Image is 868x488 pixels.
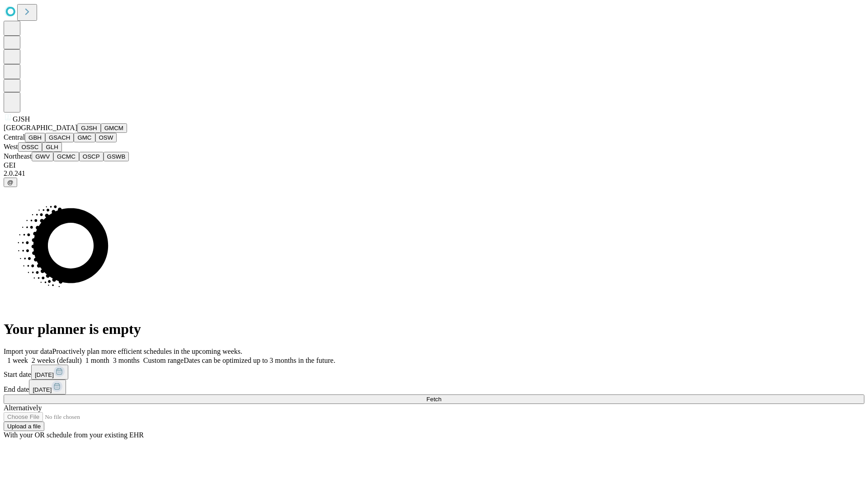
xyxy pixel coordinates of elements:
[4,422,44,431] button: Upload a file
[184,357,335,364] span: Dates can be optimized up to 3 months in the future.
[35,371,54,378] span: [DATE]
[4,124,77,131] span: [GEOGRAPHIC_DATA]
[79,152,104,161] button: OSCP
[33,386,52,393] span: [DATE]
[52,347,242,355] span: Proactively plan more efficient schedules in the upcoming weeks.
[4,404,42,412] span: Alternatively
[25,133,45,142] button: GBH
[29,380,66,394] button: [DATE]
[4,178,17,187] button: @
[32,152,53,161] button: GWV
[42,142,61,152] button: GLH
[74,133,95,142] button: GMC
[426,396,441,403] span: Fetch
[4,133,25,141] span: Central
[4,380,864,394] div: End date
[101,123,127,133] button: GMCM
[4,394,864,404] button: Fetch
[77,123,101,133] button: GJSH
[4,152,32,160] span: Northeast
[4,365,864,380] div: Start date
[18,142,42,152] button: OSSC
[95,133,117,142] button: OSW
[4,161,864,169] div: GEI
[4,431,144,439] span: With your OR schedule from your existing EHR
[4,321,864,338] h1: Your planner is empty
[85,357,109,364] span: 1 month
[31,365,68,380] button: [DATE]
[7,179,14,186] span: @
[53,152,79,161] button: GCMC
[7,357,28,364] span: 1 week
[13,115,30,123] span: GJSH
[45,133,74,142] button: GSACH
[32,357,82,364] span: 2 weeks (default)
[104,152,129,161] button: GSWB
[4,169,864,178] div: 2.0.241
[113,357,140,364] span: 3 months
[4,347,52,355] span: Import your data
[143,357,184,364] span: Custom range
[4,143,18,150] span: West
